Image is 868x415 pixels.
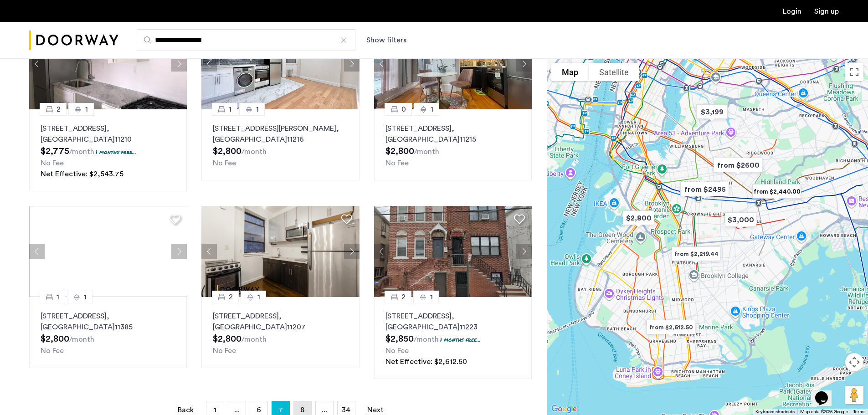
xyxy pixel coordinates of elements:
a: 11[STREET_ADDRESS][PERSON_NAME], [GEOGRAPHIC_DATA]11216No Fee [201,109,359,180]
button: Drag Pegman onto the map to open Street View [845,386,863,404]
span: 2 [401,292,406,302]
span: Net Effective: $2,612.50 [385,358,467,365]
span: 1 [256,104,259,115]
img: 2013_638473446972101217.jpeg [374,18,532,109]
span: 2 [56,104,61,115]
span: No Fee [213,159,236,167]
span: No Fee [385,159,409,167]
a: 21[STREET_ADDRESS], [GEOGRAPHIC_DATA]112101 months free...No FeeNet Effective: $2,543.75 [29,109,187,191]
span: 6 [257,406,261,414]
a: Terms (opens in new tab) [853,409,865,415]
div: from $2600 [706,151,770,179]
span: No Fee [41,347,64,354]
button: Show or hide filters [366,35,406,46]
span: $2,800 [41,334,69,343]
span: 1 [430,292,433,302]
a: Open this area in Google Maps (opens a new window) [549,403,579,415]
span: 0 [401,104,406,115]
button: Map camera controls [845,353,863,371]
div: $3,199 [689,98,735,126]
button: Show satellite imagery [589,63,639,81]
sub: /month [414,148,439,155]
sub: /month [414,336,439,343]
div: from $2,219.44 [664,240,728,268]
span: 1 [84,292,87,302]
img: logo [29,23,118,57]
div: $3,000 [718,206,764,234]
button: Next apartment [171,244,187,259]
p: [STREET_ADDRESS] 11215 [385,123,520,145]
button: Toggle fullscreen view [845,63,863,81]
span: $2,800 [213,334,241,343]
span: No Fee [213,347,236,354]
span: ... [322,406,327,414]
span: Map data ©2025 Google [800,410,848,414]
span: 34 [342,406,350,414]
div: from $2,612.50 [639,313,703,341]
a: Registration [814,8,839,15]
a: Cazamio Logo [29,23,118,57]
p: 1 months free... [96,148,136,156]
button: Previous apartment [29,244,45,259]
p: [STREET_ADDRESS] 11223 [385,311,520,333]
iframe: chat widget [812,379,841,406]
span: 1 [85,104,88,115]
button: Previous apartment [374,56,390,72]
img: 2014_638557903465261975.jpeg [29,18,187,109]
span: 1 [214,406,216,414]
sub: /month [241,336,267,343]
button: Next apartment [516,56,532,72]
span: 8 [300,406,304,414]
sub: /month [69,336,94,343]
div: $2,800 [616,204,662,232]
p: [STREET_ADDRESS] 11385 [41,311,175,333]
button: Previous apartment [201,244,217,259]
span: 1 [229,104,231,115]
span: Net Effective: $2,543.75 [41,170,123,178]
button: Next apartment [344,244,360,259]
a: Login [783,8,801,15]
span: No Fee [385,347,409,354]
input: Apartment Search [137,29,355,51]
img: 2016_638484664599997863.jpeg [374,206,532,297]
span: 1 [431,104,433,115]
sub: /month [69,148,94,155]
span: $2,775 [41,147,69,156]
span: ... [234,406,240,414]
p: [STREET_ADDRESS] 11207 [213,311,348,333]
button: Next apartment [171,56,187,72]
div: from $2,440.00 [745,178,808,205]
a: 21[STREET_ADDRESS], [GEOGRAPHIC_DATA]112231 months free...No FeeNet Effective: $2,612.50 [374,297,532,379]
span: No Fee [41,159,64,167]
button: Next apartment [516,244,532,259]
sub: /month [241,148,267,155]
span: $2,800 [213,147,241,156]
button: Previous apartment [29,56,45,72]
img: dc6efc1f-24ba-4395-9182-45437e21be9a_638959244293090123.jpeg [201,206,360,297]
button: Keyboard shortcuts [755,409,795,415]
div: from $2495 [673,175,736,203]
span: 2 [229,292,233,302]
img: 2012_638521835805273267.jpeg [201,18,360,109]
span: 1 [257,292,260,302]
p: [STREET_ADDRESS] 11210 [41,123,175,145]
button: Show street map [551,63,589,81]
img: Google [549,403,579,415]
button: Previous apartment [374,244,390,259]
p: [STREET_ADDRESS][PERSON_NAME] 11216 [213,123,348,145]
button: Next apartment [344,56,360,72]
p: 1 months free... [440,336,481,343]
span: $2,850 [385,334,414,343]
a: 01[STREET_ADDRESS], [GEOGRAPHIC_DATA]11215No Fee [374,109,532,180]
span: 1 [56,292,59,302]
a: 11[STREET_ADDRESS], [GEOGRAPHIC_DATA]11385No Fee [29,297,187,368]
span: $2,800 [385,147,414,156]
a: 21[STREET_ADDRESS], [GEOGRAPHIC_DATA]11207No Fee [201,297,359,368]
button: Previous apartment [201,56,217,72]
